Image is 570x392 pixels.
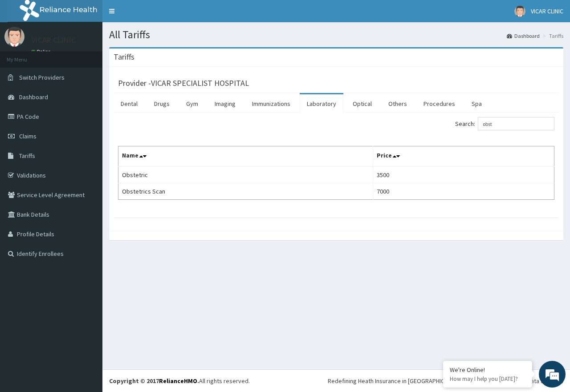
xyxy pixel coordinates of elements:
strong: Copyright © 2017 . [109,377,199,385]
a: Laboratory [300,94,343,113]
label: Search: [455,117,554,130]
div: We're Online! [450,366,525,374]
a: Others [381,94,414,113]
td: Obstetric [118,166,373,183]
div: Minimize live chat window [146,4,167,26]
h1: All Tariffs [109,29,563,40]
a: Dashboard [507,32,540,40]
th: Price [373,146,554,167]
span: VICAR CLINIC [531,7,563,15]
span: Switch Providers [19,73,65,81]
a: Drugs [147,94,177,113]
li: Tariffs [541,32,563,40]
td: Obstetrics Scan [118,183,373,200]
img: User Image [4,27,24,47]
footer: All rights reserved. [102,369,570,392]
img: User Image [514,6,525,17]
p: How may I help you today? [450,375,525,383]
th: Name [118,146,373,167]
td: 3500 [373,166,554,183]
input: Search: [478,117,554,130]
span: Tariffs [19,152,35,160]
td: 7000 [373,183,554,200]
p: VICAR CLINIC [31,36,76,44]
a: Online [31,48,53,55]
a: Spa [464,94,489,113]
a: Imaging [208,94,243,113]
div: Chat with us now [46,50,150,61]
a: Gym [179,94,205,113]
a: Immunizations [245,94,297,113]
img: d_794563401_company_1708531726252_794563401 [16,44,36,67]
span: Dashboard [19,93,48,101]
a: Optical [346,94,379,113]
span: Claims [19,132,37,140]
div: Redefining Heath Insurance in [GEOGRAPHIC_DATA] using Telemedicine and Data Science! [328,376,563,385]
h3: Provider - VICAR SPECIALIST HOSPITAL [118,79,249,87]
textarea: Type your message and hit 'Enter' [4,243,170,274]
a: Procedures [416,94,462,113]
a: RelianceHMO [159,377,197,385]
span: We're online! [52,112,123,202]
a: Dental [114,94,145,113]
h3: Tariffs [114,53,134,61]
